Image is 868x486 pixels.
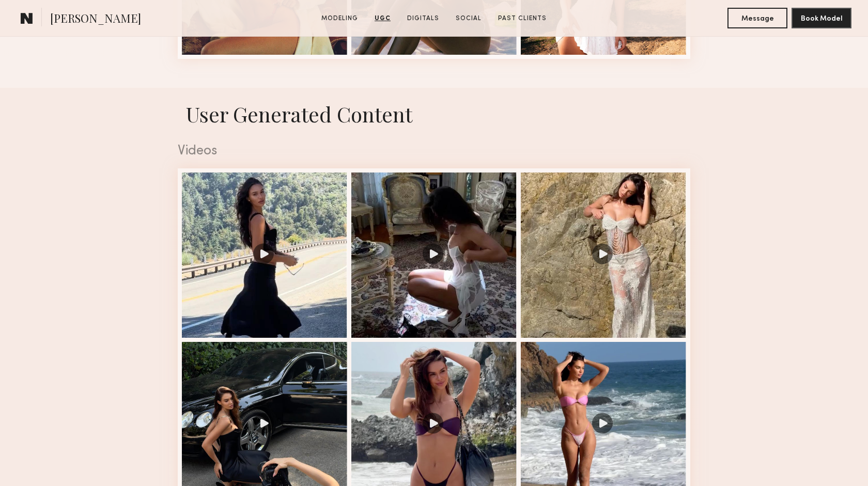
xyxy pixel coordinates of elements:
[178,145,690,158] div: Videos
[792,13,851,22] a: Book Model
[50,10,141,28] span: [PERSON_NAME]
[792,8,851,28] button: Book Model
[452,14,486,23] a: Social
[727,8,787,28] button: Message
[494,14,551,23] a: Past Clients
[317,14,362,23] a: Modeling
[169,100,699,128] h1: User Generated Content
[403,14,443,23] a: Digitals
[370,14,395,23] a: UGC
